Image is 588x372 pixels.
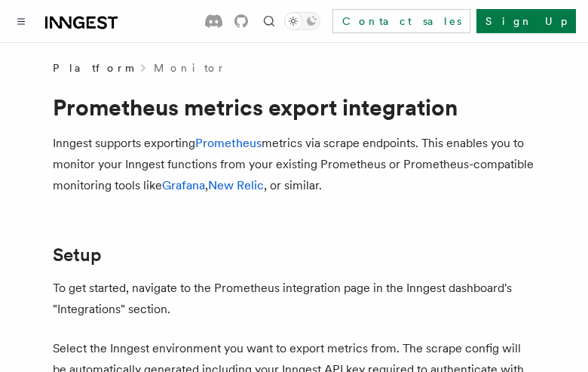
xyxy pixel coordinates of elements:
[53,278,535,320] p: To get started, navigate to the Prometheus integration page in the Inngest dashboard's "Integrati...
[284,12,320,30] button: Toggle dark mode
[208,178,264,192] a: New Relic
[260,12,278,30] button: Find something...
[53,94,535,121] h1: Prometheus metrics export integration
[162,178,205,192] a: Grafana
[53,60,133,75] span: Platform
[12,12,30,30] button: Toggle navigation
[154,60,225,75] a: Monitor
[53,244,102,266] a: Setup
[53,133,535,196] p: Inngest supports exporting metrics via scrape endpoints. This enables you to monitor your Inngest...
[332,9,470,33] a: Contact sales
[195,136,262,150] a: Prometheus
[476,9,576,33] a: Sign Up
